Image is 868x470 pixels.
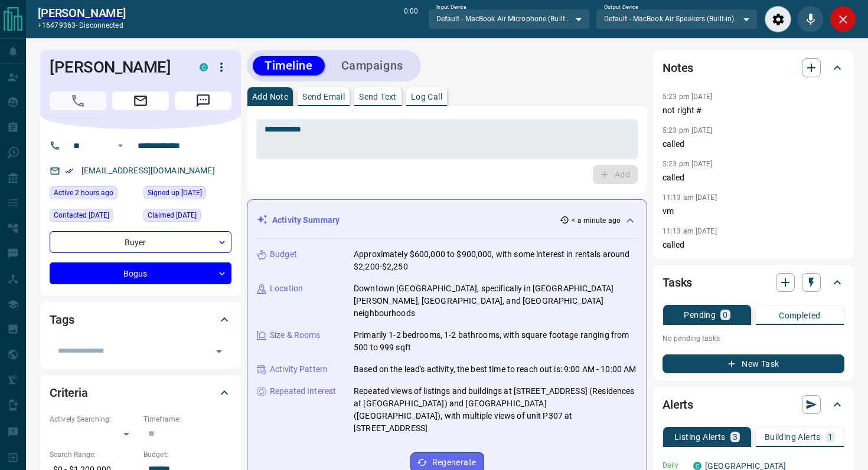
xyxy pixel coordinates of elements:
p: 5:23 pm [DATE] [663,93,713,101]
p: Repeated views of listings and buildings at [STREET_ADDRESS] (Residences at [GEOGRAPHIC_DATA]) an... [354,385,637,435]
h2: Alerts [663,395,693,414]
a: [EMAIL_ADDRESS][DOMAIN_NAME] [81,166,215,175]
p: Actively Searching: [50,414,138,425]
p: Budget [270,248,297,261]
h2: Criteria [50,383,88,402]
div: Mon Apr 28 2025 [50,209,138,225]
h2: Tags [50,310,74,329]
p: Activity Pattern [270,363,328,376]
p: Size & Rooms [270,329,321,341]
span: Call [50,91,106,110]
p: called [663,172,844,184]
p: < a minute ago [572,215,621,226]
div: Bogus [50,262,231,284]
div: Mon Aug 22 2016 [143,186,231,203]
div: Buyer [50,231,231,253]
p: Search Range: [50,449,138,460]
div: Tasks [663,268,844,297]
p: Listing Alerts [674,433,726,441]
svg: Email Verified [65,167,73,175]
p: Primarily 1-2 bedrooms, 1-2 bathrooms, with square footage ranging from 500 to 999 sqft [354,329,637,354]
p: Completed [779,311,821,320]
p: Pending [684,311,716,319]
p: Add Note [252,93,288,101]
span: Email [112,91,169,110]
div: condos.ca [200,63,208,71]
p: 5:23 pm [DATE] [663,126,713,134]
label: Input Device [436,4,466,11]
div: Tags [50,305,231,334]
p: not right # [663,104,844,117]
button: New Task [663,354,844,373]
p: 3 [733,433,738,441]
h1: [PERSON_NAME] [50,58,182,77]
h2: Tasks [663,273,692,292]
p: 0 [723,311,727,319]
p: Budget: [143,449,231,460]
p: vm [663,205,844,218]
p: Timeframe: [143,414,231,425]
button: Campaigns [329,56,415,75]
p: 5:23 pm [DATE] [663,160,713,168]
button: Timeline [253,56,325,75]
p: Location [270,282,303,295]
span: Claimed [DATE] [148,209,197,221]
div: Notes [663,54,844,82]
h2: Notes [663,58,693,77]
span: Message [175,91,231,110]
p: called [663,239,844,251]
div: Audio Settings [765,6,791,32]
button: Open [211,343,227,360]
p: called [663,138,844,150]
p: Activity Summary [272,214,340,226]
div: Tue Sep 16 2025 [50,186,138,203]
p: Log Call [411,93,442,101]
p: 0:00 [404,6,418,32]
div: Alerts [663,390,844,419]
div: Mute [797,6,824,32]
div: condos.ca [693,462,701,470]
div: Criteria [50,379,231,407]
div: Default - MacBook Air Microphone (Built-in) [428,9,590,29]
span: Active 2 hours ago [54,187,113,199]
p: 1 [828,433,833,441]
p: 11:13 am [DATE] [663,227,717,235]
p: 11:13 am [DATE] [663,193,717,202]
div: Default - MacBook Air Speakers (Built-in) [596,9,758,29]
span: disconnected [79,21,123,29]
p: Based on the lead's activity, the best time to reach out is: 9:00 AM - 10:00 AM [354,363,636,376]
p: Send Text [359,93,397,101]
a: [PERSON_NAME] [38,6,126,20]
div: Close [830,6,856,32]
p: Downtown [GEOGRAPHIC_DATA], specifically in [GEOGRAPHIC_DATA][PERSON_NAME], [GEOGRAPHIC_DATA], an... [354,282,637,320]
div: Fri Jul 14 2023 [143,209,231,225]
p: Repeated Interest [270,385,336,397]
span: Signed up [DATE] [148,187,202,199]
label: Output Device [604,4,638,11]
div: Activity Summary< a minute ago [257,209,637,231]
span: Contacted [DATE] [54,209,109,221]
p: Approximately $600,000 to $900,000, with some interest in rentals around $2,200-$2,250 [354,248,637,273]
p: Building Alerts [765,433,821,441]
p: No pending tasks [663,330,844,347]
button: Open [113,139,128,153]
p: +16479363 - [38,20,126,31]
p: Send Email [302,93,345,101]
